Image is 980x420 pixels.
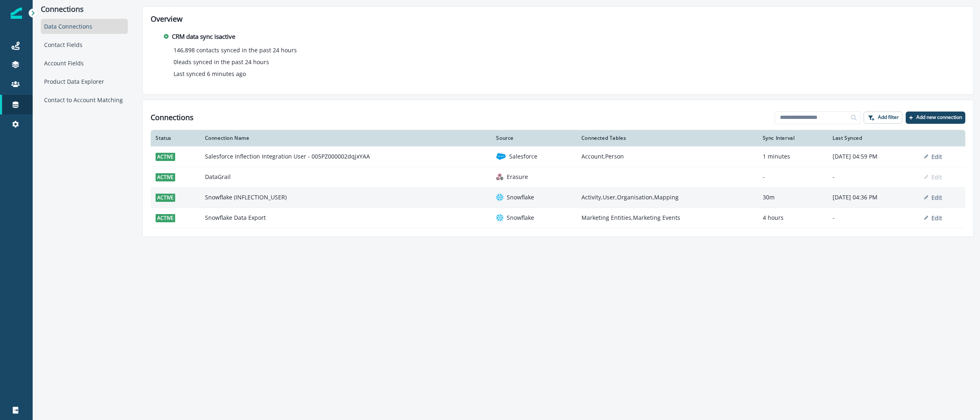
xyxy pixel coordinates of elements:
[507,173,528,181] p: Erasure
[156,173,175,181] span: active
[151,208,965,228] a: activeSnowflake Data ExportsnowflakeSnowflakeMarketing Entities,Marketing Events4 hours-Edit
[758,187,828,208] td: 30m
[833,152,914,161] p: [DATE] 04:59 PM
[496,152,506,161] img: salesforce
[758,208,828,228] td: 4 hours
[496,173,503,181] img: erasure
[41,37,128,52] div: Contact Fields
[864,112,902,124] button: Add filter
[11,7,22,19] img: Inflection
[151,15,965,24] h2: Overview
[156,153,175,161] span: active
[916,114,962,120] p: Add new connection
[931,153,942,161] p: Edit
[577,146,758,167] td: Account,Person
[200,187,492,208] td: Snowflake (INFLECTION_USER)
[758,167,828,187] td: -
[200,146,492,167] td: Salesforce Inflection Integration User - 005PZ000002dqjxYAA
[833,135,914,141] div: Last Synced
[174,46,297,54] p: 146,898 contacts synced in the past 24 hours
[156,194,175,202] span: active
[41,56,128,71] div: Account Fields
[507,193,534,201] p: Snowflake
[496,214,503,221] img: snowflake
[200,167,492,187] td: DataGrail
[763,135,823,141] div: Sync Interval
[931,173,942,181] p: Edit
[151,113,194,122] h1: Connections
[172,32,235,41] p: CRM data sync is active
[174,69,246,78] p: Last synced 6 minutes ago
[174,58,269,66] p: 0 leads synced in the past 24 hours
[496,194,503,201] img: snowflake
[924,194,942,201] button: Edit
[931,214,942,222] p: Edit
[151,167,965,187] a: activeDataGrailerasureErasure--Edit
[924,214,942,222] button: Edit
[41,19,128,34] div: Data Connections
[577,187,758,208] td: Activity,User,Organisation,Mapping
[931,194,942,201] p: Edit
[581,135,753,141] div: Connected Tables
[156,214,175,222] span: active
[833,173,914,181] p: -
[509,152,537,161] p: Salesforce
[924,153,942,161] button: Edit
[507,214,534,222] p: Snowflake
[41,92,128,107] div: Contact to Account Matching
[924,173,942,181] button: Edit
[496,135,571,141] div: Source
[156,135,195,141] div: Status
[151,146,965,167] a: activeSalesforce Inflection Integration User - 005PZ000002dqjxYAAsalesforceSalesforceAccount,Pers...
[577,208,758,228] td: Marketing Entities,Marketing Events
[833,193,914,201] p: [DATE] 04:36 PM
[833,214,914,222] p: -
[906,112,965,124] button: Add new connection
[41,74,128,89] div: Product Data Explorer
[878,114,899,120] p: Add filter
[200,208,492,228] td: Snowflake Data Export
[151,187,965,208] a: activeSnowflake (INFLECTION_USER)snowflakeSnowflakeActivity,User,Organisation,Mapping30m[DATE] 04...
[205,135,487,141] div: Connection Name
[758,146,828,167] td: 1 minutes
[41,5,128,14] p: Connections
